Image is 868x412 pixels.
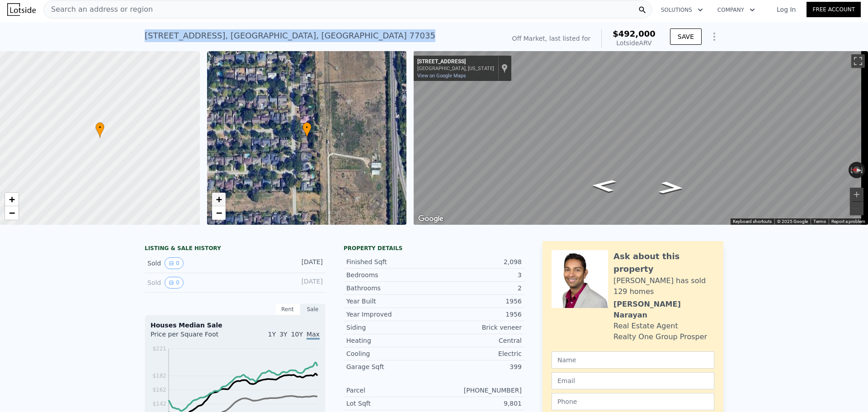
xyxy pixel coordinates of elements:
[346,386,434,395] div: Parcel
[831,219,865,224] a: Report a problem
[152,387,166,393] tspan: $162
[849,162,854,178] button: Rotate counterclockwise
[300,303,325,315] div: Sale
[434,257,522,266] div: 2,098
[613,321,678,331] div: Real Estate Agent
[613,250,714,275] div: Ask about this property
[9,194,15,205] span: +
[416,213,446,225] a: Open this area in Google Maps (opens a new window)
[151,330,235,344] div: Price per Square Foot
[613,331,707,342] div: Realty One Group Prosper
[860,162,865,178] button: Rotate clockwise
[147,257,228,269] div: Sold
[9,207,15,218] span: −
[648,179,694,197] path: Go South, Greenwillow Dr
[414,51,868,225] div: Map
[283,277,323,289] div: [DATE]
[434,349,522,358] div: Electric
[417,66,494,71] div: [GEOGRAPHIC_DATA], [US_STATE]
[766,5,807,14] a: Log In
[346,362,434,371] div: Garage Sqft
[654,2,710,18] button: Solutions
[434,362,522,371] div: 399
[807,2,861,17] a: Free Account
[5,193,19,206] a: Zoom in
[414,51,868,225] div: Street View
[302,123,311,132] span: •
[848,166,865,175] button: Reset the view
[307,331,320,340] span: Max
[552,372,714,389] input: Email
[850,188,863,201] button: Zoom in
[145,29,435,42] div: [STREET_ADDRESS] , [GEOGRAPHIC_DATA] , [GEOGRAPHIC_DATA] 77035
[777,219,808,224] span: © 2025 Google
[710,2,762,18] button: Company
[165,277,184,289] button: View historical data
[417,73,466,79] a: View on Google Maps
[416,213,446,225] img: Google
[145,245,325,254] div: LISTING & SALE HISTORY
[212,193,226,206] a: Zoom in
[417,58,494,66] div: [STREET_ADDRESS]
[44,4,153,15] span: Search an address or region
[346,399,434,408] div: Lot Sqft
[291,331,303,338] span: 10Y
[581,176,627,195] path: Go North, Greenwillow Dr
[501,63,508,73] a: Show location on map
[95,123,104,132] span: •
[268,331,276,338] span: 1Y
[613,299,714,321] div: [PERSON_NAME] Narayan
[434,284,522,293] div: 2
[434,310,522,319] div: 1956
[165,257,184,269] button: View historical data
[302,122,311,138] div: •
[613,38,656,47] div: Lotside ARV
[216,194,222,205] span: +
[346,297,434,306] div: Year Built
[552,393,714,410] input: Phone
[344,245,524,252] div: Property details
[512,34,591,43] div: Off Market, last listed for
[346,284,434,293] div: Bathrooms
[216,207,222,218] span: −
[151,321,320,330] div: Houses Median Sale
[5,206,19,220] a: Zoom out
[346,336,434,345] div: Heating
[152,346,166,352] tspan: $221
[850,202,863,215] button: Zoom out
[434,399,522,408] div: 9,801
[147,277,228,289] div: Sold
[705,28,723,46] button: Show Options
[434,323,522,332] div: Brick veneer
[95,122,104,138] div: •
[346,270,434,279] div: Bedrooms
[212,206,226,220] a: Zoom out
[152,373,166,379] tspan: $182
[152,401,166,407] tspan: $142
[7,3,36,16] img: Lotside
[552,351,714,369] input: Name
[283,257,323,269] div: [DATE]
[346,349,434,358] div: Cooling
[279,331,287,338] span: 3Y
[346,323,434,332] div: Siding
[275,303,300,315] div: Rent
[733,218,772,225] button: Keyboard shortcuts
[346,257,434,266] div: Finished Sqft
[670,28,702,45] button: SAVE
[346,310,434,319] div: Year Improved
[613,29,656,38] span: $492,000
[813,219,826,224] a: Terms (opens in new tab)
[851,54,865,68] button: Toggle fullscreen view
[434,386,522,395] div: [PHONE_NUMBER]
[434,297,522,306] div: 1956
[613,275,714,297] div: [PERSON_NAME] has sold 129 homes
[434,336,522,345] div: Central
[434,270,522,279] div: 3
